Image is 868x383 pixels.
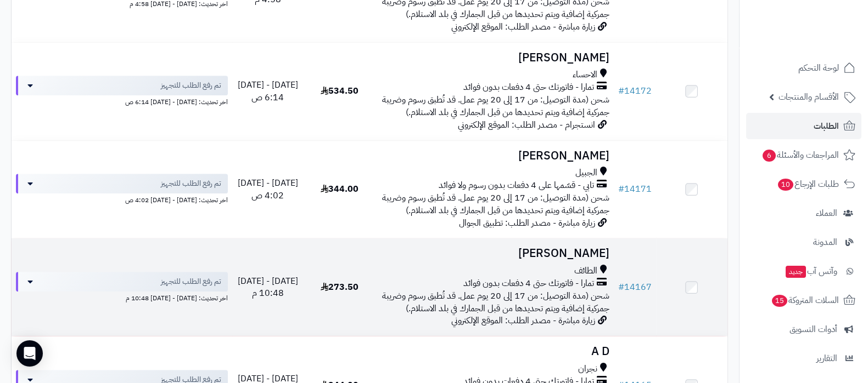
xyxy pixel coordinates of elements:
[746,142,861,168] a: المراجعات والأسئلة6
[798,60,839,76] span: لوحة التحكم
[161,80,221,91] span: تم رفع الطلب للتجهيز
[789,322,837,337] span: أدوات التسويق
[439,179,594,192] span: تابي - قسّمها على 4 دفعات بدون رسوم ولا فوائد
[771,293,839,308] span: السلات المتروكة
[746,229,861,255] a: المدونة
[238,176,298,202] span: [DATE] - [DATE] 4:02 ص
[321,84,359,98] span: 534.50
[618,182,652,196] a: #14171
[16,193,228,205] div: اخر تحديث: [DATE] - [DATE] 4:02 ص
[578,363,597,375] span: نجران
[161,276,221,287] span: تم رفع الطلب للتجهيز
[746,200,861,226] a: العملاء
[746,345,861,371] a: التقارير
[451,20,595,33] span: زيارة مباشرة - مصدر الطلب: الموقع الإلكتروني
[382,191,609,217] span: شحن (مدة التوصيل: من 17 إلى 20 يوم عمل. قد تُطبق رسوم وضريبة جمركية إضافية ويتم تحديدها من قبل ال...
[746,287,861,313] a: السلات المتروكة15
[763,150,776,162] span: 6
[618,281,624,294] span: #
[382,93,609,119] span: شحن (مدة التوصيل: من 17 إلى 20 يوم عمل. قد تُطبق رسوم وضريبة جمركية إضافية ويتم تحديدها من قبل ال...
[746,113,861,139] a: الطلبات
[618,84,652,98] a: #14172
[463,81,594,94] span: تمارا - فاتورتك حتى 4 دفعات بدون فوائد
[451,314,595,327] span: زيارة مباشرة - مصدر الطلب: الموقع الإلكتروني
[238,78,298,104] span: [DATE] - [DATE] 6:14 ص
[618,84,624,98] span: #
[382,289,609,315] span: شحن (مدة التوصيل: من 17 إلى 20 يوم عمل. قد تُطبق رسوم وضريبة جمركية إضافية ويتم تحديدها من قبل ال...
[574,265,597,277] span: الطائف
[813,235,837,250] span: المدونة
[16,340,43,367] div: Open Intercom Messenger
[777,176,839,192] span: طلبات الإرجاع
[321,281,359,294] span: 273.50
[321,182,359,196] span: 344.00
[778,179,794,191] span: 10
[459,216,595,230] span: زيارة مباشرة - مصدر الطلب: تطبيق الجوال
[161,178,221,189] span: تم رفع الطلب للتجهيز
[779,89,839,105] span: الأقسام والمنتجات
[746,171,861,197] a: طلبات الإرجاع10
[379,247,609,260] h3: [PERSON_NAME]
[463,277,594,290] span: تمارا - فاتورتك حتى 4 دفعات بدون فوائد
[746,55,861,81] a: لوحة التحكم
[379,150,609,162] h3: [PERSON_NAME]
[238,275,298,300] span: [DATE] - [DATE] 10:48 م
[793,25,858,48] img: logo-2.png
[458,118,595,132] span: انستجرام - مصدر الطلب: الموقع الإلكتروني
[573,68,597,81] span: الاحساء
[816,351,837,366] span: التقارير
[786,266,806,278] span: جديد
[575,167,597,179] span: الجبيل
[746,316,861,342] a: أدوات التسويق
[814,118,839,134] span: الطلبات
[618,281,652,294] a: #14167
[746,258,861,284] a: وآتس آبجديد
[618,182,624,196] span: #
[379,52,609,64] h3: [PERSON_NAME]
[761,147,839,163] span: المراجعات والأسئلة
[785,264,837,279] span: وآتس آب
[816,205,837,221] span: العملاء
[772,295,788,307] span: 15
[16,95,228,107] div: اخر تحديث: [DATE] - [DATE] 6:14 ص
[16,291,228,303] div: اخر تحديث: [DATE] - [DATE] 10:48 م
[379,345,609,358] h3: A D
